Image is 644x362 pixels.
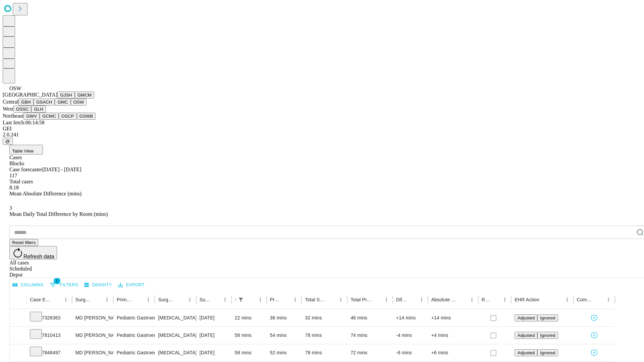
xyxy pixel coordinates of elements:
span: Northeast [3,113,23,119]
button: GCMC [40,113,59,120]
button: GSACH [34,99,55,106]
button: Sort [93,295,102,304]
button: Menu [220,295,230,304]
div: 32 mins [305,309,344,326]
div: +6 mins [431,344,475,361]
span: @ [5,139,10,144]
div: +14 mins [396,309,425,326]
div: -6 mins [396,344,425,361]
button: Menu [382,295,391,304]
button: Menu [144,295,153,304]
div: [MEDICAL_DATA] (EGD), FLEXIBLE, TRANSORAL, WITH [MEDICAL_DATA] SINGLE OR MULTIPLE [158,309,193,326]
span: Mean Daily Total Difference by Room (mins) [9,211,108,217]
div: 72 mins [351,344,389,361]
button: Menu [102,295,112,304]
div: 7848497 [30,344,69,361]
div: [DATE] [200,327,228,344]
div: -4 mins [396,327,425,344]
button: Sort [246,295,256,304]
span: Reset filters [12,240,36,245]
div: 74 mins [351,327,389,344]
button: OSCP [59,113,77,120]
span: Central [3,99,18,105]
span: Adjusted [517,350,535,355]
div: 52 mins [270,344,299,361]
button: Sort [52,295,61,304]
div: Pediatric Gastroenterology [117,309,151,326]
span: Adjusted [517,333,535,338]
button: GMC [55,99,70,106]
button: Reset filters [9,239,38,246]
span: Total cases [9,179,33,184]
span: Ignored [540,333,555,338]
span: Ignored [540,350,555,355]
button: Menu [562,295,572,304]
button: GSWB [77,113,96,120]
div: 58 mins [235,344,263,361]
button: GWV [23,113,40,120]
div: Pediatric Gastroenterology [117,344,151,361]
div: [MEDICAL_DATA] (EGD), FLEXIBLE, TRANSORAL, WITH [MEDICAL_DATA] SINGLE OR MULTIPLE [158,327,193,344]
button: Select columns [11,280,45,290]
div: EHR Action [515,297,539,302]
button: Menu [256,295,265,304]
button: GJSH [57,92,75,99]
span: Adjusted [517,315,535,320]
div: 78 mins [305,327,344,344]
button: OSW [71,99,87,106]
div: Surgery Date [200,297,210,302]
button: Refresh data [9,246,57,259]
div: MD [PERSON_NAME] [PERSON_NAME] Md [75,327,110,344]
button: Expand [13,330,23,342]
div: Predicted In Room Duration [270,297,281,302]
button: GLH [31,106,46,113]
span: Mean Absolute Difference (mins) [9,191,82,196]
div: Case Epic Id [30,297,51,302]
div: Comments [577,297,594,302]
div: GEI [3,126,641,132]
div: 58 mins [235,327,263,344]
div: Resolved in EHR [482,297,490,302]
span: 1 [54,278,60,284]
button: Show filters [48,280,80,290]
button: Sort [491,295,500,304]
div: 1 active filter [236,295,246,304]
div: Scheduled In Room Duration [235,297,235,302]
button: Menu [467,295,477,304]
button: Show filters [236,295,246,304]
button: @ [3,138,13,145]
div: Difference [396,297,407,302]
div: +4 mins [431,327,475,344]
div: 7328363 [30,309,69,326]
div: [DATE] [200,309,228,326]
span: [GEOGRAPHIC_DATA] [3,92,57,98]
div: +14 mins [431,309,475,326]
button: Table View [9,145,43,155]
button: Sort [176,295,185,304]
div: 2.0.241 [3,132,641,138]
button: GMCM [75,92,94,99]
div: Total Predicted Duration [351,297,372,302]
button: Sort [211,295,220,304]
div: [MEDICAL_DATA] (EGD), FLEXIBLE, TRANSORAL, WITH [MEDICAL_DATA] SINGLE OR MULTIPLE [158,344,193,361]
button: Menu [185,295,195,304]
button: Sort [540,295,549,304]
button: Menu [604,295,613,304]
div: 54 mins [270,327,299,344]
button: Menu [290,295,300,304]
span: OSW [9,85,21,91]
span: 117 [9,173,17,178]
div: 36 mins [270,309,299,326]
button: Menu [61,295,70,304]
span: Last fetch: 06:14:58 [3,120,45,125]
div: Primary Service [117,297,133,302]
button: Sort [134,295,144,304]
button: Menu [417,295,426,304]
div: Surgeon Name [75,297,92,302]
span: Refresh data [23,254,54,259]
div: 7810413 [30,327,69,344]
button: Menu [336,295,345,304]
button: Sort [281,295,290,304]
div: [DATE] [200,344,228,361]
button: Adjusted [515,332,537,339]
